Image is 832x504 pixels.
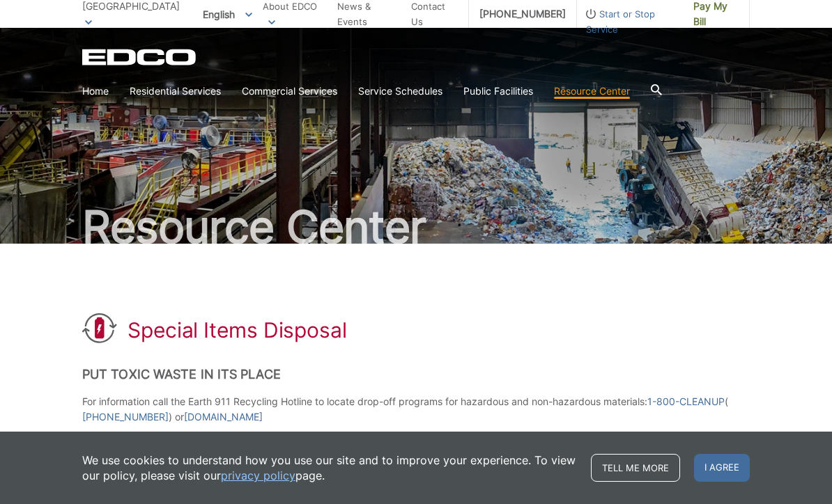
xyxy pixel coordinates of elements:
[554,84,630,99] a: Resource Center
[184,409,263,425] a: [DOMAIN_NAME]
[221,468,295,483] a: privacy policy
[82,409,169,425] a: [PHONE_NUMBER]
[358,84,442,99] a: Service Schedules
[82,205,750,249] h2: Resource Center
[82,452,577,483] p: We use cookies to understand how you use our site and to improve your experience. To view our pol...
[192,3,263,26] span: English
[694,454,750,482] span: I agree
[463,84,533,99] a: Public Facilities
[82,49,198,65] a: EDCD logo. Return to the homepage.
[130,84,221,99] a: Residential Services
[82,367,750,382] h2: Put Toxic Waste In Its Place
[591,454,680,482] a: Tell me more
[82,84,109,99] a: Home
[82,394,750,425] p: For information call the Earth 911 Recycling Hotline to locate drop-off programs for hazardous an...
[242,84,337,99] a: Commercial Services
[647,394,725,409] a: 1-800-CLEANUP
[128,317,347,342] h1: Special Items Disposal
